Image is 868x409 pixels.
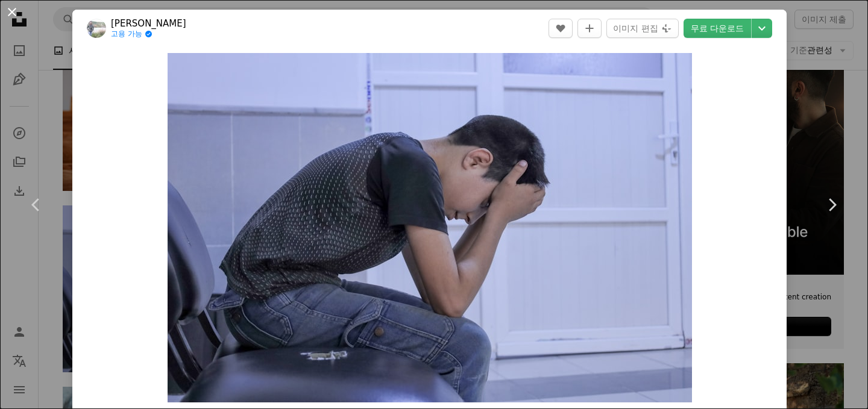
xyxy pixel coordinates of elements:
button: 좋아요 [549,19,573,38]
a: [PERSON_NAME] [111,17,186,30]
a: 무료 다운로드 [684,19,751,38]
img: mohamad azaam의 프로필로 이동 [87,19,106,38]
button: 다운로드 크기 선택 [752,19,772,38]
button: 이 이미지 확대 [168,53,692,402]
img: 의자에 앉아 머리를 두 손으로 감싸고 있는 남자 [168,53,692,402]
a: 다음 [796,147,868,263]
button: 컬렉션에 추가 [577,19,602,38]
a: 고용 가능 [111,30,186,39]
button: 이미지 편집 [606,19,678,38]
